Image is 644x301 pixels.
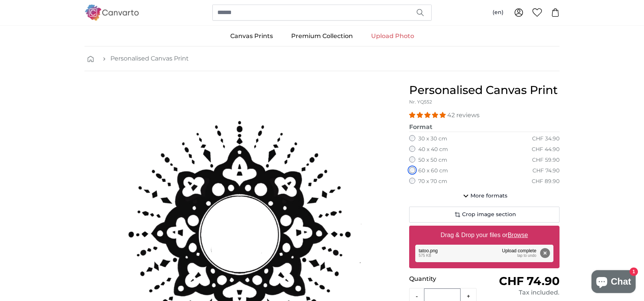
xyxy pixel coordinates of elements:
[84,5,139,20] img: Canvarto
[418,167,448,175] label: 60 x 60 cm
[532,178,560,185] div: CHF 89.90
[418,156,447,164] label: 50 x 50 cm
[418,178,447,185] label: 70 x 70 cm
[110,54,189,63] a: Personalised Canvas Print
[486,6,510,19] button: (en)
[462,211,516,218] span: Crop image section
[532,135,560,143] div: CHF 34.90
[447,111,480,119] span: 42 reviews
[499,274,560,288] span: CHF 74.90
[409,274,484,283] p: Quantity
[409,123,560,132] legend: Format
[409,83,560,97] h1: Personalised Canvas Print
[589,270,638,295] inbox-online-store-chat: Shopify online store chat
[438,228,531,243] label: Drag & Drop your files or
[532,146,560,153] div: CHF 44.90
[409,99,432,105] span: Nr. YQ552
[409,207,560,223] button: Crop image section
[221,26,282,46] a: Canvas Prints
[409,188,560,204] button: More formats
[470,192,507,200] span: More formats
[418,146,448,153] label: 40 x 40 cm
[532,167,560,175] div: CHF 74.90
[84,46,560,71] nav: breadcrumbs
[532,156,560,164] div: CHF 59.90
[409,111,447,119] span: 4.98 stars
[485,288,560,297] div: Tax included.
[362,26,423,46] a: Upload Photo
[418,135,447,143] label: 30 x 30 cm
[508,232,528,238] u: Browse
[282,26,362,46] a: Premium Collection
